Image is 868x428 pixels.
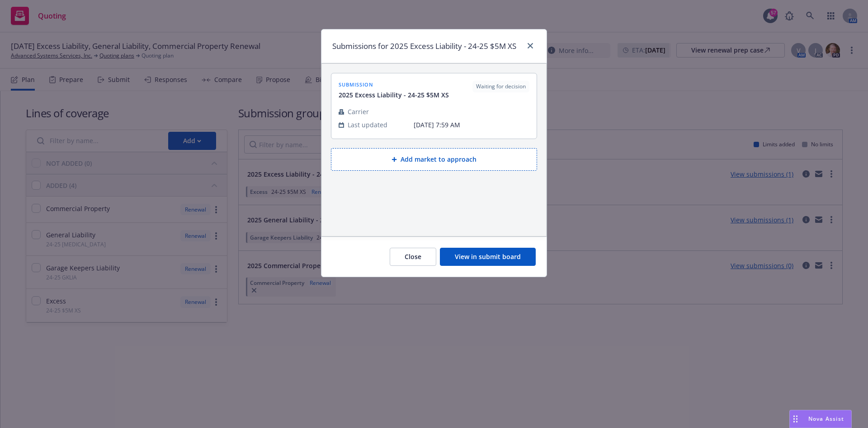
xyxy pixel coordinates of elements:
button: Add market to approach [331,148,537,171]
span: [DATE] 7:59 AM [414,120,529,130]
span: 2025 Excess Liability - 24-25 $5M XS [339,90,449,100]
span: Last updated [348,120,387,130]
span: Waiting for decision [476,82,526,91]
div: Drag to move [790,410,801,428]
span: Carrier [348,107,369,116]
button: Close [390,248,436,266]
span: submission [339,81,449,88]
a: close [525,40,536,51]
button: View in submit board [440,248,536,266]
button: Nova Assist [789,410,852,428]
span: Nova Assist [808,415,844,423]
h1: Submissions for 2025 Excess Liability - 24-25 $5M XS [332,40,516,52]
